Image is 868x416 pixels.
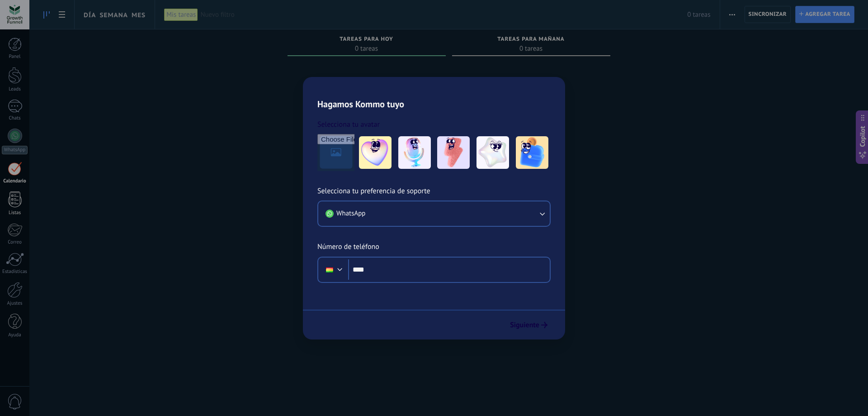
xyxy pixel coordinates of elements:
[303,77,565,110] h2: Hagamos Kommo tuyo
[318,201,550,226] button: WhatsApp
[317,241,379,253] span: Número de teléfono
[398,136,431,169] img: -2.jpeg
[317,186,430,197] span: Selecciona tu preferencia de soporte
[516,136,548,169] img: -5.jpeg
[510,322,539,328] span: Siguiente
[359,136,392,169] img: -1.jpeg
[506,317,552,333] button: Siguiente
[437,136,470,169] img: -3.jpeg
[317,119,380,130] span: Selecciona tu avatar
[336,209,365,218] span: WhatsApp
[476,136,509,169] img: -4.jpeg
[321,260,338,279] div: Bolivia: + 591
